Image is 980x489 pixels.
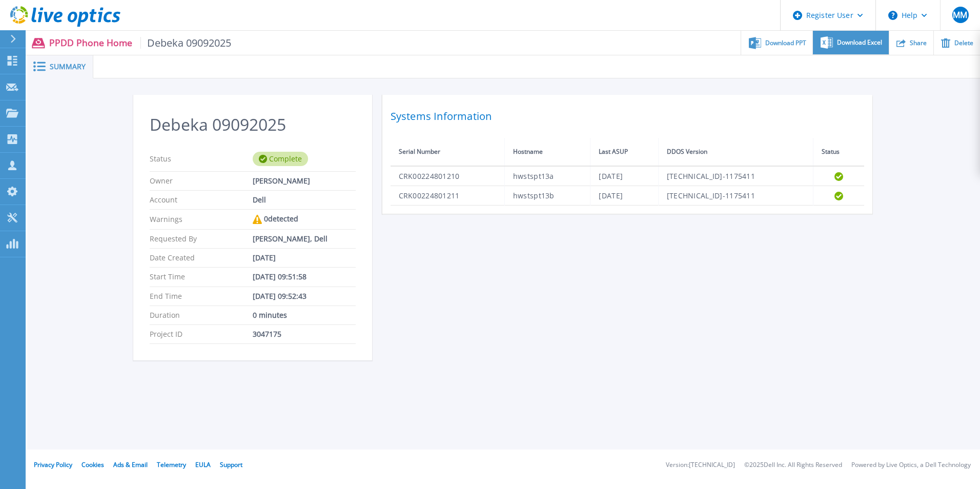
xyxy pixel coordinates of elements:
[150,235,253,243] p: Requested By
[744,462,842,468] li: © 2025 Dell Inc. All Rights Reserved
[590,138,658,166] th: Last ASUP
[910,40,927,46] span: Share
[140,37,232,49] span: Debeka 09092025
[954,40,973,46] span: Delete
[253,330,356,338] div: 3047175
[150,311,253,319] p: Duration
[253,254,356,262] div: [DATE]
[590,186,658,206] td: [DATE]
[851,462,971,468] li: Powered by Live Optics, a Dell Technology
[253,235,356,243] div: [PERSON_NAME], Dell
[504,186,590,206] td: hwstspt13b
[49,37,232,49] p: PPDD Phone Home
[150,254,253,262] p: Date Created
[150,330,253,338] p: Project ID
[253,311,356,319] div: 0 minutes
[150,196,253,204] p: Account
[150,177,253,185] p: Owner
[50,63,86,70] span: Summary
[658,166,813,186] td: [TECHNICAL_ID]-1175411
[157,460,186,469] a: Telemetry
[765,40,806,46] span: Download PPT
[253,177,356,185] div: [PERSON_NAME]
[813,138,864,166] th: Status
[391,107,864,126] h2: Systems Information
[113,460,148,469] a: Ads & Email
[504,166,590,186] td: hwstspt13a
[253,196,356,204] div: Dell
[253,273,356,281] div: [DATE] 09:51:58
[150,215,253,224] p: Warnings
[150,152,253,166] p: Status
[666,462,735,468] li: Version: [TECHNICAL_ID]
[150,273,253,281] p: Start Time
[658,138,813,166] th: DDOS Version
[34,460,72,469] a: Privacy Policy
[590,166,658,186] td: [DATE]
[391,138,505,166] th: Serial Number
[953,11,967,19] span: MM
[253,152,308,166] div: Complete
[195,460,211,469] a: EULA
[837,39,882,46] span: Download Excel
[658,186,813,206] td: [TECHNICAL_ID]-1175411
[220,460,242,469] a: Support
[391,186,505,206] td: CRK00224801211
[391,166,505,186] td: CRK00224801210
[150,292,253,300] p: End Time
[150,115,356,134] h2: Debeka 09092025
[504,138,590,166] th: Hostname
[253,292,356,300] div: [DATE] 09:52:43
[253,215,356,224] div: 0 detected
[81,460,104,469] a: Cookies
